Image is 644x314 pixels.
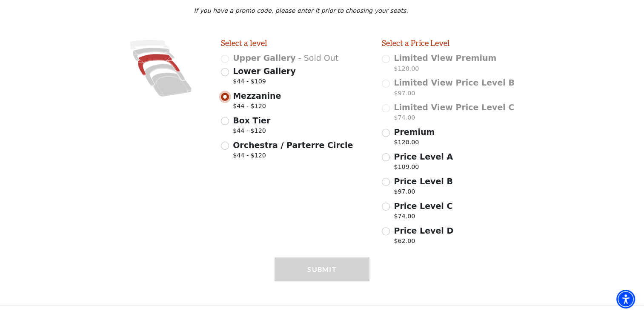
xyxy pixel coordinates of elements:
h2: Select a Price Level [382,38,531,48]
p: $97.00 [394,187,452,199]
p: $109.00 [394,163,453,174]
p: $62.00 [394,237,453,248]
span: Price Level B [394,177,452,186]
input: Price Level D [382,227,390,235]
input: Price Level A [382,153,390,161]
span: Price Level C [394,201,452,211]
span: $44 - $109 [233,77,296,88]
p: $74.00 [394,113,514,125]
span: $44 - $120 [233,102,281,113]
p: If you have a promo code, please enter it prior to choosing your seats. [194,7,450,14]
span: Limited View Price Level C [394,103,514,112]
span: Box Tier [233,116,270,125]
input: Price Level B [382,178,390,186]
div: Accessibility Menu [616,290,635,308]
span: Price Level A [394,152,453,161]
span: Limited View Premium [394,53,496,63]
span: Mezzanine [233,91,281,100]
span: Lower Gallery [233,66,296,76]
p: $74.00 [394,212,452,223]
span: Price Level D [394,226,453,235]
p: $120.00 [394,138,435,149]
p: $97.00 [394,89,515,100]
input: Price Level C [382,203,390,211]
span: $44 - $120 [233,151,353,163]
p: $120.00 [394,64,496,76]
span: Limited View Price Level B [394,78,515,87]
span: Premium [394,127,435,137]
span: Upper Gallery [233,53,296,63]
span: Orchestra / Parterre Circle [233,140,353,150]
span: - Sold Out [298,53,338,63]
input: Premium [382,129,390,137]
span: $44 - $120 [233,126,270,138]
h2: Select a level [221,38,370,48]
